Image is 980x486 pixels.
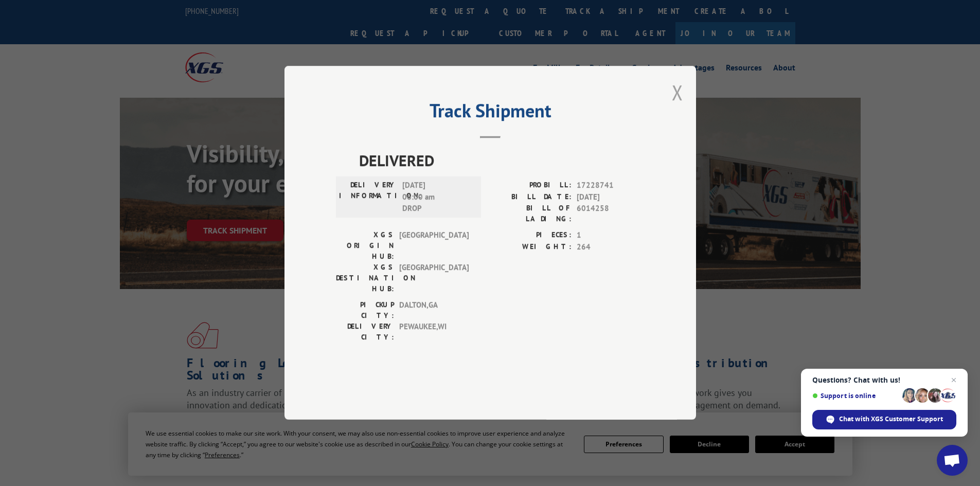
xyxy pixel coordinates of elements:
[839,415,943,424] span: Chat with XGS Customer Support
[577,230,645,242] span: 1
[336,321,394,343] label: DELIVERY CITY:
[336,230,394,262] label: XGS ORIGIN HUB:
[336,262,394,295] label: XGS DESTINATION HUB:
[577,203,645,225] span: 6014258
[399,262,469,295] span: [GEOGRAPHIC_DATA]
[399,300,469,321] span: DALTON , GA
[937,445,968,476] div: Open chat
[490,230,572,242] label: PIECES:
[399,230,469,262] span: [GEOGRAPHIC_DATA]
[490,191,572,203] label: BILL DATE:
[577,241,645,253] span: 264
[812,392,899,400] span: Support is online
[490,180,572,192] label: PROBILL:
[359,149,645,172] span: DELIVERED
[577,191,645,203] span: [DATE]
[948,374,960,386] span: Close chat
[490,241,572,253] label: WEIGHT:
[402,180,472,215] span: [DATE] 06:00 am DROP
[577,180,645,192] span: 17228741
[336,300,394,321] label: PICKUP CITY:
[812,410,956,429] div: Chat with XGS Customer Support
[336,103,645,123] h2: Track Shipment
[672,79,683,106] button: Close modal
[812,376,956,384] span: Questions? Chat with us!
[490,203,572,225] label: BILL OF LADING:
[339,180,397,215] label: DELIVERY INFORMATION:
[399,321,469,343] span: PEWAUKEE , WI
